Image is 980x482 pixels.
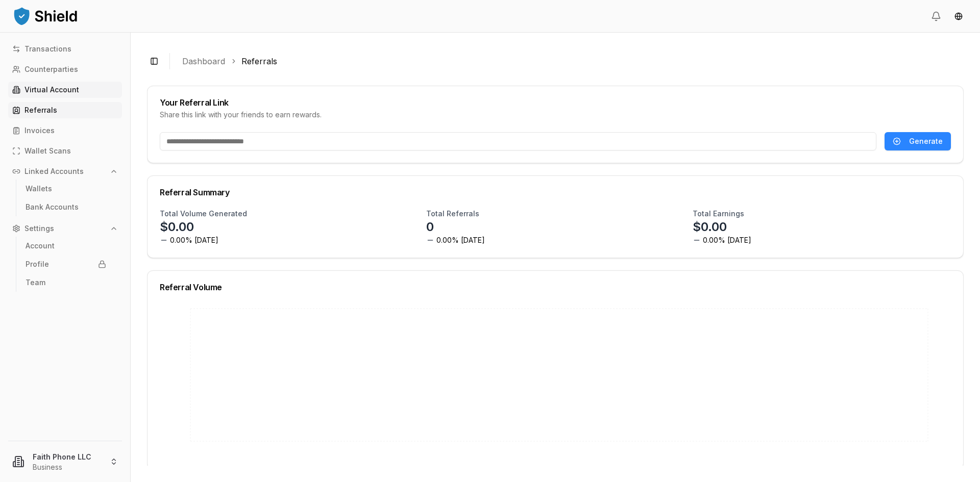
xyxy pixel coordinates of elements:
[693,219,727,235] p: $0.00
[33,451,102,462] p: Faith Phone LLC
[8,220,122,237] button: Settings
[8,163,122,180] button: Linked Accounts
[160,209,247,219] h3: Total Volume Generated
[182,55,225,67] a: Dashboard
[909,136,943,146] span: Generate
[26,242,55,249] p: Account
[24,127,55,134] p: Invoices
[8,82,122,98] a: Virtual Account
[170,235,218,245] span: 0.00% [DATE]
[160,219,194,235] p: $0.00
[182,55,955,67] nav: breadcrumb
[160,283,951,291] div: Referral Volume
[436,235,485,245] span: 0.00% [DATE]
[8,41,122,57] a: Transactions
[21,238,110,254] a: Account
[8,122,122,139] a: Invoices
[693,209,744,219] h3: Total Earnings
[8,102,122,118] a: Referrals
[703,235,751,245] span: 0.00% [DATE]
[26,204,79,211] p: Bank Accounts
[21,199,110,215] a: Bank Accounts
[8,61,122,78] a: Counterparties
[160,188,951,196] div: Referral Summary
[26,261,49,268] p: Profile
[24,86,79,93] p: Virtual Account
[24,107,57,114] p: Referrals
[21,274,110,291] a: Team
[21,256,110,272] a: Profile
[24,225,54,232] p: Settings
[33,462,102,472] p: Business
[426,209,479,219] h3: Total Referrals
[4,445,126,478] button: Faith Phone LLCBusiness
[8,143,122,159] a: Wallet Scans
[26,185,52,192] p: Wallets
[160,98,951,107] div: Your Referral Link
[24,45,71,53] p: Transactions
[426,219,434,235] p: 0
[24,66,78,73] p: Counterparties
[885,132,951,150] button: Generate
[12,6,79,26] img: ShieldPay Logo
[24,147,71,155] p: Wallet Scans
[21,181,110,197] a: Wallets
[24,168,84,175] p: Linked Accounts
[26,279,45,286] p: Team
[241,55,277,67] a: Referrals
[160,110,951,120] div: Share this link with your friends to earn rewards.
